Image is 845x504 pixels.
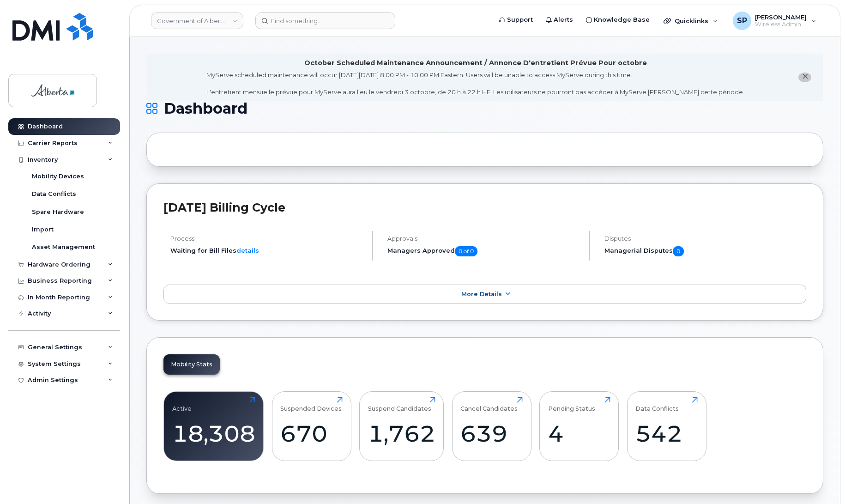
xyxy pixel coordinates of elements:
[548,397,610,456] a: Pending Status4
[280,420,343,447] div: 670
[170,235,364,242] h4: Process
[635,420,698,447] div: 542
[387,235,581,242] h4: Approvals
[673,246,684,256] span: 0
[304,58,647,68] div: October Scheduled Maintenance Announcement / Annonce D'entretient Prévue Pour octobre
[635,397,698,456] a: Data Conflicts542
[368,397,435,456] a: Suspend Candidates1,762
[170,246,364,255] li: Waiting for Bill Files
[206,71,744,97] div: MyServe scheduled maintenance will occur [DATE][DATE] 8:00 PM - 10:00 PM Eastern. Users will be u...
[368,420,435,447] div: 1,762
[604,235,806,242] h4: Disputes
[172,397,192,412] div: Active
[461,291,502,298] span: More Details
[164,102,247,115] span: Dashboard
[280,397,342,412] div: Suspended Devices
[548,397,595,412] div: Pending Status
[387,246,581,256] h5: Managers Approved
[460,397,518,412] div: Cancel Candidates
[460,420,523,447] div: 639
[236,247,259,254] a: details
[280,397,343,456] a: Suspended Devices670
[455,246,477,256] span: 0 of 0
[548,420,610,447] div: 4
[368,397,431,412] div: Suspend Candidates
[604,246,806,256] h5: Managerial Disputes
[798,73,811,82] button: close notification
[163,200,806,214] h2: [DATE] Billing Cycle
[172,420,255,447] div: 18,308
[635,397,679,412] div: Data Conflicts
[460,397,523,456] a: Cancel Candidates639
[172,397,255,456] a: Active18,308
